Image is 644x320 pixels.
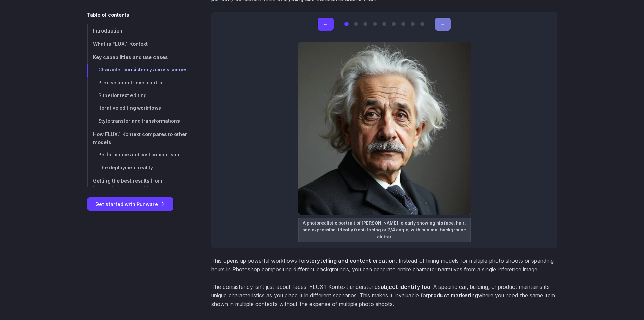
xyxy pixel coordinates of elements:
[382,22,386,26] button: Go to 5 of 9
[98,67,188,72] span: Character consistency across scenes
[381,283,430,290] strong: object identity too
[87,149,190,162] a: Performance and cost comparison
[306,257,396,264] strong: storytelling and content creation
[87,89,190,102] a: Superior text editing
[87,197,173,211] a: Get started with Runware
[411,22,415,26] button: Go to 8 of 9
[87,174,190,195] a: Getting the best results from instruction-based editing
[98,105,161,111] span: Iterative editing workflows
[87,37,190,50] a: What is FLUX.1 Kontext
[354,22,358,26] button: Go to 2 of 9
[87,128,190,149] a: How FLUX.1 Kontext compares to other models
[98,80,164,85] span: Precise object-level control
[401,22,405,26] button: Go to 7 of 9
[211,283,557,309] p: The consistency isn't just about faces. FLUX.1 Kontext understands . A specific car, building, or...
[87,77,190,89] a: Precise object-level control
[93,131,187,145] span: How FLUX.1 Kontext compares to other models
[420,22,424,26] button: Go to 9 of 9
[428,292,478,299] strong: product marketing
[98,93,147,98] span: Superior text editing
[98,165,153,170] span: The deployment reality
[87,11,129,19] span: Table of contents
[211,257,557,274] p: This opens up powerful workflows for . Instead of hiring models for multiple photo shoots or spen...
[87,162,190,174] a: The deployment reality
[298,42,471,215] img: Elderly man with white, tousled hair and a mustache wearing a black suit and tie, posing for a se...
[87,50,190,64] a: Key capabilities and use cases
[87,24,190,37] a: Introduction
[93,54,168,60] span: Key capabilities and use cases
[344,22,349,26] button: Go to 1 of 9
[87,115,190,128] a: Style transfer and transformations
[363,22,367,26] button: Go to 3 of 9
[318,18,333,31] button: ←
[93,28,122,34] span: Introduction
[98,118,180,124] span: Style transfer and transformations
[87,64,190,77] a: Character consistency across scenes
[298,218,471,242] figcaption: A photorealistic portrait of [PERSON_NAME], clearly showing his face, hair, and expression. ideal...
[392,22,396,26] button: Go to 6 of 9
[98,152,180,157] span: Performance and cost comparison
[373,22,377,26] button: Go to 4 of 9
[87,102,190,115] a: Iterative editing workflows
[93,41,148,47] span: What is FLUX.1 Kontext
[435,18,451,31] button: →
[93,178,162,192] span: Getting the best results from instruction-based editing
